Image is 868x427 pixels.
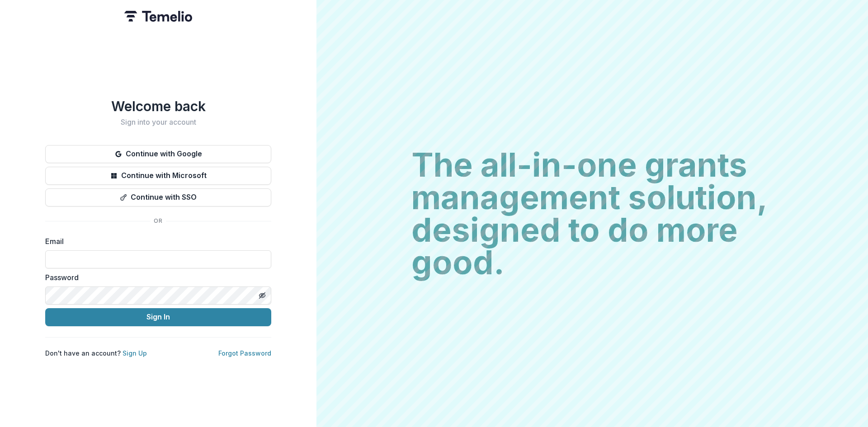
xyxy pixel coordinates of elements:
label: Password [45,272,266,283]
img: Temelio [124,11,192,22]
button: Continue with Microsoft [45,167,271,185]
h2: Sign into your account [45,118,271,127]
button: Continue with Google [45,145,271,163]
p: Don't have an account? [45,348,147,358]
button: Sign In [45,308,271,326]
h1: Welcome back [45,98,271,114]
button: Continue with SSO [45,188,271,206]
a: Sign Up [123,349,147,357]
button: Toggle password visibility [255,288,269,303]
label: Email [45,236,266,247]
a: Forgot Password [218,349,271,357]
